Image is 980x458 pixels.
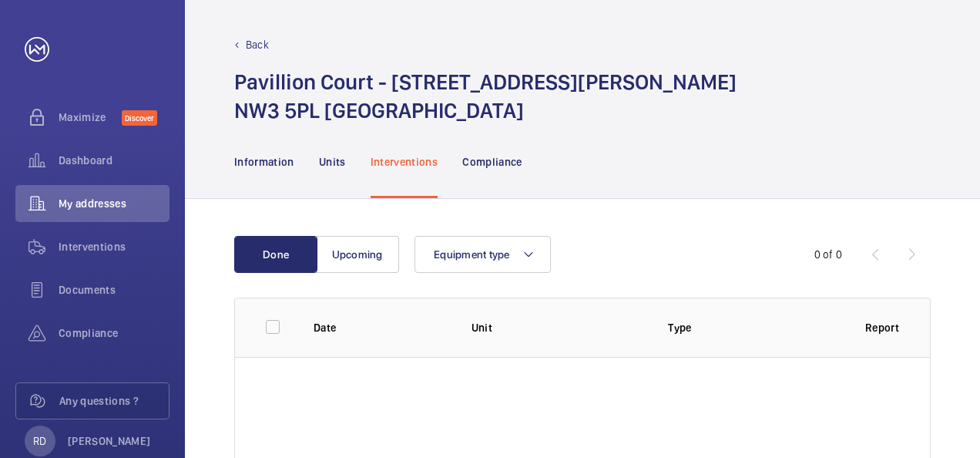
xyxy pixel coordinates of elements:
[314,320,336,335] p: Date
[316,236,399,273] button: Upcoming
[472,320,644,335] p: Unit
[59,153,169,168] span: Dashboard
[414,236,551,273] button: Equipment type
[234,68,737,125] h1: Pavillion Court - [STREET_ADDRESS][PERSON_NAME] NW3 5PL [GEOGRAPHIC_DATA]
[59,325,169,341] span: Compliance
[371,154,438,170] p: Interventions
[246,37,269,52] p: Back
[865,320,899,335] p: Report
[59,109,122,125] span: Maximize
[59,196,169,211] span: My addresses
[59,282,169,298] span: Documents
[814,247,842,262] div: 0 of 0
[319,154,346,170] p: Units
[59,239,169,254] span: Interventions
[668,320,691,335] p: Type
[234,236,317,273] button: Done
[33,433,46,449] p: RD
[462,154,522,170] p: Compliance
[122,110,157,126] span: Discover
[68,433,151,449] p: [PERSON_NAME]
[234,154,294,170] p: Information
[434,248,510,261] span: Equipment type
[59,393,169,409] span: Any questions ?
